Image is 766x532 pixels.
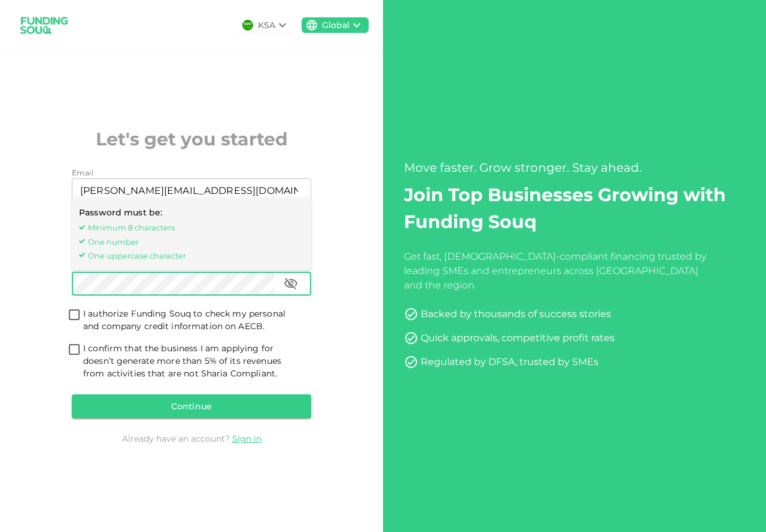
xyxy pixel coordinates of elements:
h2: Join Top Businesses Growing with Funding Souq [404,181,745,235]
div: Already have an account? [72,433,311,445]
span: One uppercase character [88,249,304,262]
span: Minimum 8 characters [88,221,304,233]
span: I confirm that the business I am applying for doesn’t generate more than 5% of its revenues from ... [83,342,302,380]
div: Get fast, [DEMOGRAPHIC_DATA]-compliant financing trusted by leading SMEs and entrepreneurs across... [404,250,711,293]
span: One number [88,235,304,248]
div: KSA [258,19,275,32]
div: Backed by thousands of success stories [421,307,611,321]
input: email [72,178,298,202]
span: Email [72,168,93,177]
span: shariahTandCAccepted [65,342,83,358]
img: logo [14,10,74,41]
a: Sign in [232,433,262,444]
h2: Let's get you started [72,126,311,153]
img: flag-sa.b9a346574cdc8950dd34b50780441f57.svg [242,20,253,31]
span: Password must be: [79,207,162,218]
input: password [72,272,274,296]
button: Continue [72,394,311,418]
div: Quick approvals, competitive profit rates [421,331,615,345]
span: termsConditionsForInvestmentsAccepted [65,308,83,324]
div: Move faster. Grow stronger. Stay ahead. [404,159,745,177]
div: Global [322,19,349,32]
span: I authorize Funding Souq to check my personal and company credit information on AECB. [83,308,285,332]
div: Regulated by DFSA, trusted by SMEs [421,355,598,369]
